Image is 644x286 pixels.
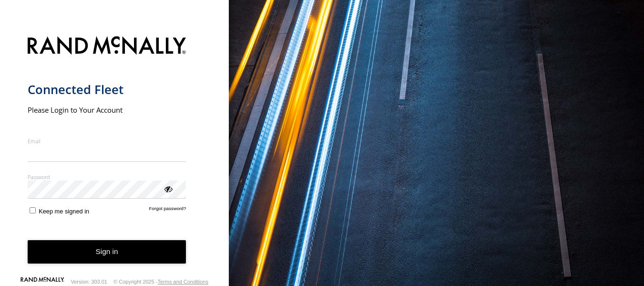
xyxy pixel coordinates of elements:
[28,82,186,97] h1: Connected Fleet
[39,208,89,215] span: Keep me signed in
[158,279,208,285] a: Terms and Conditions
[28,31,202,279] form: main
[163,184,173,193] div: ViewPassword
[71,279,107,285] div: Version: 303.01
[28,138,186,145] label: Email
[28,34,186,59] img: Rand McNally
[28,105,186,115] h2: Please Login to Your Account
[113,279,208,285] div: © Copyright 2025 -
[149,206,186,215] a: Forgot password?
[30,207,36,213] input: Keep me signed in
[28,240,186,264] button: Sign in
[28,173,186,180] label: Password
